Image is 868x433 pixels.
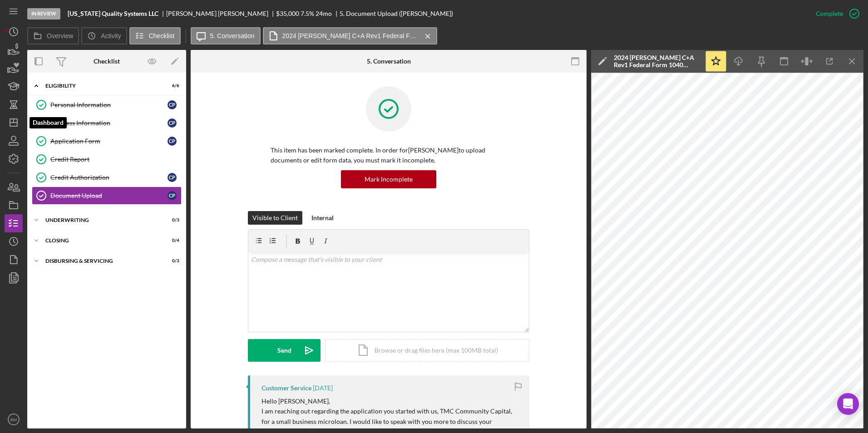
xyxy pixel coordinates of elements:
[149,32,175,39] label: Checklist
[163,238,179,243] div: 0 / 4
[191,27,261,44] button: 5. Conversation
[50,138,168,145] div: Application Form
[282,32,419,39] label: 2024 [PERSON_NAME] C+A Rev1 Federal Form 1040 Individual Tax Return_Filing (1).pdf
[129,27,181,44] button: Checklist
[271,145,507,166] p: This item has been marked complete. In order for [PERSON_NAME] to upload documents or edit form d...
[261,396,520,406] p: Hello [PERSON_NAME],
[50,192,168,199] div: Document Upload
[311,211,334,225] div: Internal
[168,137,177,146] div: C P
[210,32,255,39] label: 5. Conversation
[367,58,411,65] div: 5. Conversation
[10,417,17,422] text: BM
[101,32,121,39] label: Activity
[301,10,314,17] div: 7.5 %
[614,54,700,69] div: 2024 [PERSON_NAME] C+A Rev1 Federal Form 1040 Individual Tax Return_Filing (1).pdf
[94,58,120,65] div: Checklist
[168,191,177,200] div: C P
[168,173,177,182] div: C P
[45,83,157,89] div: Eligibility
[365,170,413,188] div: Mark Incomplete
[45,238,157,243] div: Closing
[807,5,863,23] button: Complete
[261,384,311,392] div: Customer Service
[277,339,291,362] div: Send
[68,10,158,17] b: [US_STATE] Quality Systems LLC
[276,10,299,17] span: $35,000
[163,217,179,223] div: 0 / 3
[248,211,302,225] button: Visible to Client
[50,156,181,163] div: Credit Report
[307,211,338,225] button: Internal
[27,27,79,44] button: Overview
[163,258,179,264] div: 0 / 3
[50,119,168,127] div: Business Information
[252,211,298,225] div: Visible to Client
[32,168,182,187] a: Credit AuthorizationCP
[168,118,177,128] div: C P
[816,5,843,23] div: Complete
[32,96,182,114] a: Personal InformationCP
[32,150,182,168] a: Credit Report
[47,32,73,39] label: Overview
[32,114,182,132] a: Business InformationCP
[341,170,436,188] button: Mark Incomplete
[32,132,182,150] a: Application FormCP
[837,393,859,415] div: Open Intercom Messenger
[263,27,437,44] button: 2024 [PERSON_NAME] C+A Rev1 Federal Form 1040 Individual Tax Return_Filing (1).pdf
[313,384,333,392] time: 2025-09-17 21:26
[340,10,453,17] div: 5. Document Upload ([PERSON_NAME])
[168,100,177,109] div: C P
[248,339,321,362] button: Send
[50,101,168,108] div: Personal Information
[81,27,127,44] button: Activity
[45,217,157,223] div: Underwriting
[316,10,332,17] div: 24 mo
[32,187,182,205] a: Document UploadCP
[5,410,23,428] button: BM
[45,258,157,264] div: Disbursing & Servicing
[27,8,60,20] div: In Review
[163,83,179,89] div: 6 / 6
[50,174,168,181] div: Credit Authorization
[166,10,276,17] div: [PERSON_NAME] [PERSON_NAME]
